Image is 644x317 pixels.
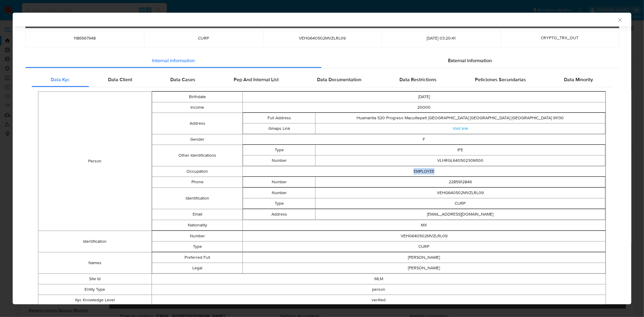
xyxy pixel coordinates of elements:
td: Gender [152,134,243,145]
td: VLHRGL64050230M100 [316,155,605,166]
td: Number [243,187,316,198]
td: Entity Type [38,284,152,295]
span: 1186567948 [33,35,137,41]
span: VEHG640502MVZLRL09 [270,35,374,41]
td: Person [38,91,152,231]
td: Gmaps Link [243,123,316,134]
td: Income [152,102,243,113]
td: Nationality [152,220,243,230]
td: Names [38,252,152,274]
span: Data Documentation [317,76,361,83]
td: Type [243,145,316,155]
td: Occupation [152,166,243,177]
span: Data Restrictions [399,76,437,83]
td: Kyc Knowledge Level [38,295,152,305]
td: [EMAIL_ADDRESS][DOMAIN_NAME] [316,209,605,219]
div: Detailed info [25,53,619,68]
td: MLM [152,274,606,284]
td: person [152,284,606,295]
td: Number [243,155,316,166]
td: Identification [38,231,152,252]
td: Other Identifications [152,145,243,166]
td: Type [243,198,316,209]
td: CURP [243,241,606,252]
span: Data Minority [564,76,593,83]
td: [PERSON_NAME] [243,263,606,273]
td: VEHG640502MVZLRL09 [316,187,605,198]
td: IFE [316,145,605,155]
td: F [243,134,606,145]
td: 20000 [243,102,606,113]
span: Data Client [108,76,132,83]
span: CURP [151,35,255,41]
td: Address [152,113,243,134]
td: Identification [152,187,243,209]
td: verified [152,295,606,305]
td: Number [243,177,316,187]
span: Data Kyc [51,76,70,83]
td: Type [152,241,243,252]
td: Full Address [243,113,316,123]
td: Number [152,231,243,241]
td: MX [243,220,606,230]
div: closure-recommendation-modal [13,13,631,304]
span: [DATE] 03:20:41 [389,35,493,41]
span: Data Cases [171,76,196,83]
td: Birthdate [152,91,243,102]
a: Visit link [453,125,468,131]
td: Site Id [38,274,152,284]
span: CRYPTO_TRX_OUT [541,35,579,41]
td: [PERSON_NAME] [243,252,606,263]
span: Peticiones Secundarias [475,76,526,83]
span: Pep And Internal List [234,76,279,83]
td: Email [152,209,243,220]
span: External information [448,57,492,64]
td: 2285912846 [316,177,605,187]
td: Phone [152,177,243,187]
td: [DATE] [243,91,606,102]
div: Detailed internal info [32,72,612,87]
td: VEHG640502MVZLRL09 [243,231,606,241]
td: Preferred Full [152,252,243,263]
td: EMPLOYEE [243,166,606,177]
td: CURP [316,198,605,209]
span: Internal information [152,57,195,64]
td: Address [243,209,316,219]
td: Huamantla 520 Progreso Macuiltepetl [GEOGRAPHIC_DATA] [GEOGRAPHIC_DATA] [GEOGRAPHIC_DATA] 91130 [316,113,605,123]
button: Cerrar ventana [617,17,623,22]
td: Legal [152,263,243,273]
